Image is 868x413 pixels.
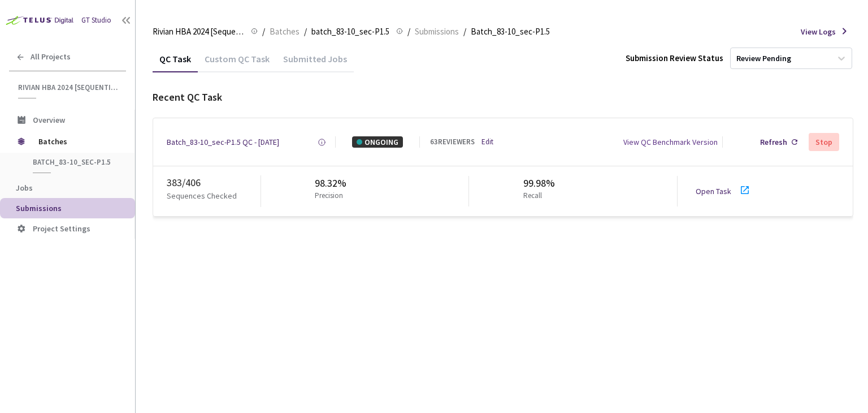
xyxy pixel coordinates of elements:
[696,186,731,196] a: Open Task
[463,25,466,38] li: /
[801,26,836,37] span: View Logs
[413,25,461,37] a: Submissions
[153,90,853,105] div: Recent QC Task
[481,137,493,148] a: Edit
[304,25,307,38] li: /
[270,25,300,38] span: Batches
[18,83,119,92] span: Rivian HBA 2024 [Sequential]
[81,15,111,26] div: GT Studio
[471,25,550,38] span: Batch_83-10_sec-P1.5
[198,53,276,72] div: Custom QC Task
[523,191,550,201] p: Recall
[16,183,33,193] span: Jobs
[352,136,403,148] div: ONGOING
[262,25,265,38] li: /
[16,203,62,213] span: Submissions
[153,53,198,72] div: QC Task
[815,137,832,147] div: Stop
[415,25,459,38] span: Submissions
[31,52,71,62] span: All Projects
[626,52,723,64] div: Submission Review Status
[276,53,354,72] div: Submitted Jobs
[430,137,475,148] div: 63 REVIEWERS
[315,176,348,191] div: 98.32%
[267,25,302,37] a: Batches
[623,136,718,148] div: View QC Benchmark Version
[523,176,555,191] div: 99.98%
[33,157,116,167] span: batch_83-10_sec-P1.5
[38,130,116,153] span: Batches
[33,223,90,234] span: Project Settings
[736,53,791,64] div: Review Pending
[33,115,65,125] span: Overview
[407,25,410,38] li: /
[760,136,787,148] div: Refresh
[167,190,237,201] p: Sequences Checked
[311,25,389,38] span: batch_83-10_sec-P1.5
[167,136,279,148] a: Batch_83-10_sec-P1.5 QC - [DATE]
[315,191,343,201] p: Precision
[153,25,244,38] span: Rivian HBA 2024 [Sequential]
[167,175,261,190] div: 383 / 406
